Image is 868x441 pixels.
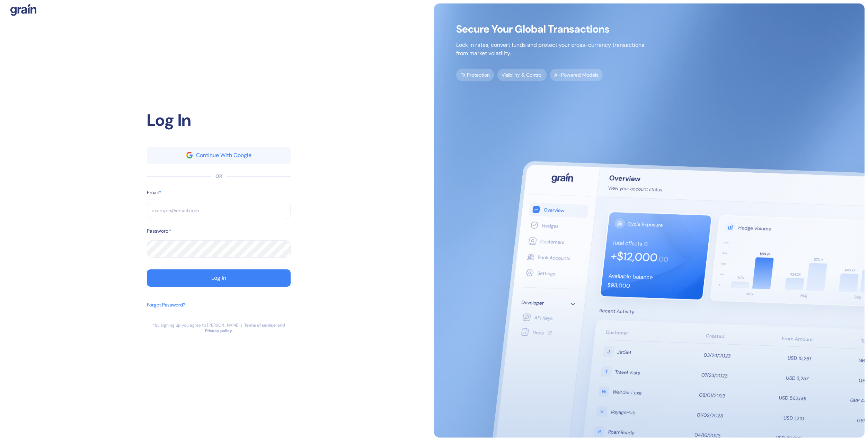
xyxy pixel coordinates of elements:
[205,328,233,334] a: Privacy policy.
[147,202,291,219] input: example@email.com
[147,269,291,287] button: Log In
[153,322,242,328] div: *By signing up you agree to [PERSON_NAME]’s
[215,173,222,180] div: OR
[456,41,644,58] p: Lock in rates, convert funds and protect your cross-currency transactions from market volatility.
[456,26,644,33] span: Secure Your Global Transactions
[147,189,159,196] label: Email
[147,298,185,322] button: Forgot Password?
[550,69,603,81] span: AI-Powered Models
[244,322,276,328] a: Terms of service
[497,69,547,81] span: Visibility & Control
[147,301,185,309] div: Forgot Password?
[10,3,36,16] img: logo
[456,69,494,81] span: FX Protection
[186,152,193,158] img: google
[277,322,285,328] div: and
[196,153,251,158] div: Continue With Google
[147,108,291,133] div: Log In
[211,275,226,281] div: Log In
[147,147,291,164] button: googleContinue With Google
[147,227,169,235] label: Password
[434,3,865,438] img: signup-main-image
